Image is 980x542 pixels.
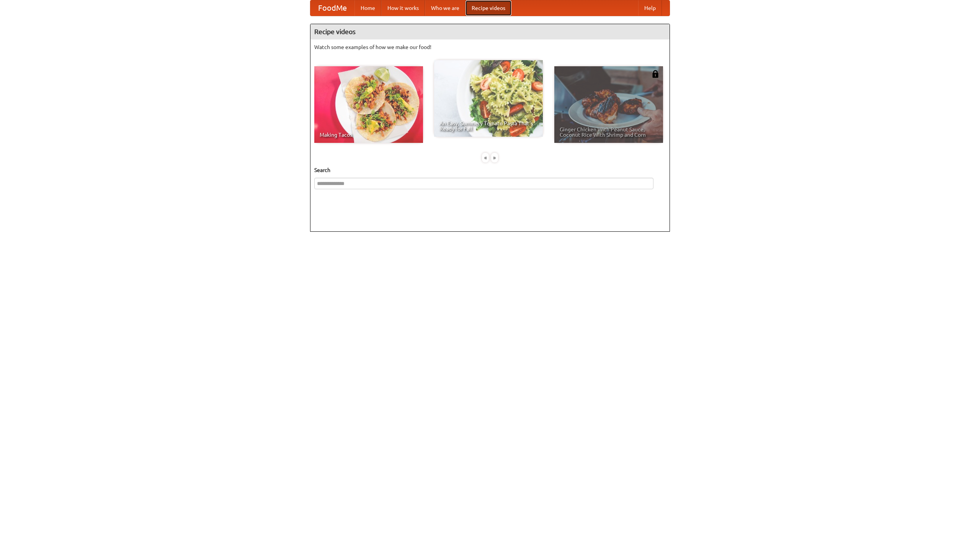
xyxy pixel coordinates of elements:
h4: Recipe videos [310,24,670,39]
h5: Search [314,166,666,174]
div: « [482,153,489,162]
p: Watch some examples of how we make our food! [314,43,666,51]
span: An Easy, Summery Tomato Pasta That's Ready for Fall [439,121,537,131]
a: Who we are [425,0,465,16]
div: » [491,153,498,162]
a: An Easy, Summery Tomato Pasta That's Ready for Fall [434,60,543,137]
a: Recipe videos [465,0,511,16]
img: 483408.png [652,70,659,78]
a: Making Tacos [314,66,423,143]
a: Home [354,0,381,16]
span: Making Tacos [320,132,418,138]
a: FoodMe [310,0,354,16]
a: How it works [381,0,425,16]
a: Help [638,0,662,16]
